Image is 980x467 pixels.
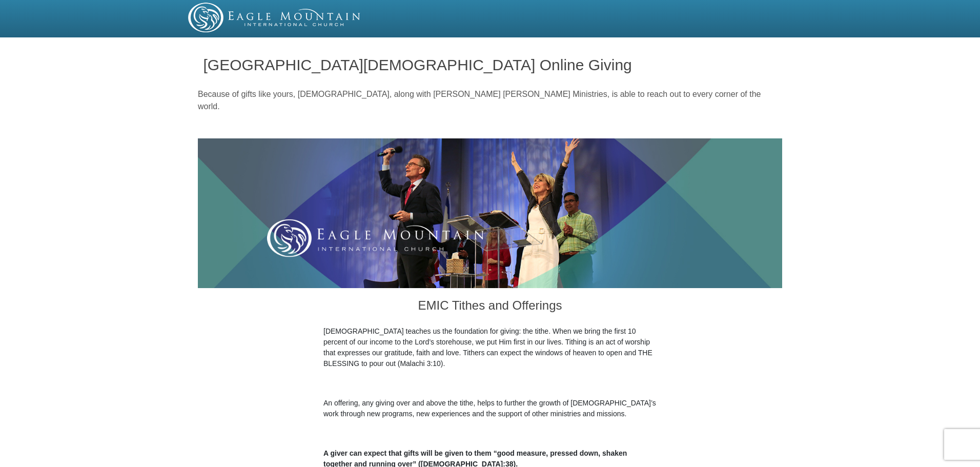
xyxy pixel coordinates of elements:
p: An offering, any giving over and above the tithe, helps to further the growth of [DEMOGRAPHIC_DAT... [323,398,657,419]
img: EMIC [188,3,361,32]
h1: [GEOGRAPHIC_DATA][DEMOGRAPHIC_DATA] Online Giving [203,56,777,73]
p: [DEMOGRAPHIC_DATA] teaches us the foundation for giving: the tithe. When we bring the first 10 pe... [323,326,657,369]
h3: EMIC Tithes and Offerings [323,288,657,326]
p: Because of gifts like yours, [DEMOGRAPHIC_DATA], along with [PERSON_NAME] [PERSON_NAME] Ministrie... [198,88,782,113]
